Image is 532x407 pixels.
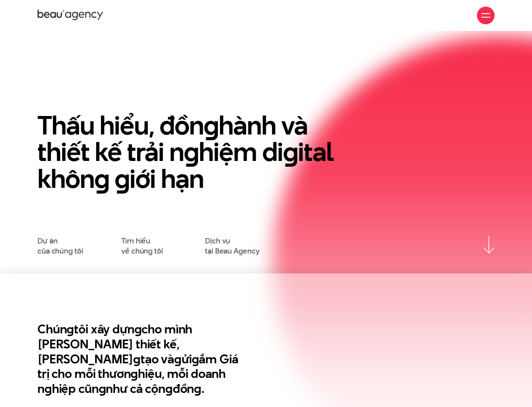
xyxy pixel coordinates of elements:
[115,161,130,197] en: g
[204,107,219,143] en: g
[67,321,74,338] en: g
[37,236,83,256] a: Dự áncủa chúng tôi
[99,380,106,397] en: g
[133,351,141,368] en: g
[283,134,298,170] en: g
[94,161,109,197] en: g
[174,351,182,368] en: g
[130,365,138,382] en: g
[37,322,240,396] h2: Chún tôi xây dựn cho mình [PERSON_NAME] thiết kế, [PERSON_NAME] tạo và ửi ắm Giá trị cho mỗi thươ...
[192,351,199,368] en: g
[121,236,163,256] a: Tìm hiểuvề chúng tôi
[165,380,173,397] en: g
[205,236,259,256] a: Dịch vụtại Beau Agency
[45,380,52,397] en: g
[194,380,201,397] en: g
[37,112,338,192] h1: Thấu hiểu, đồn hành và thiết kế trải n hiệm di ital khôn iới hạn
[134,321,142,338] en: g
[184,134,199,170] en: g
